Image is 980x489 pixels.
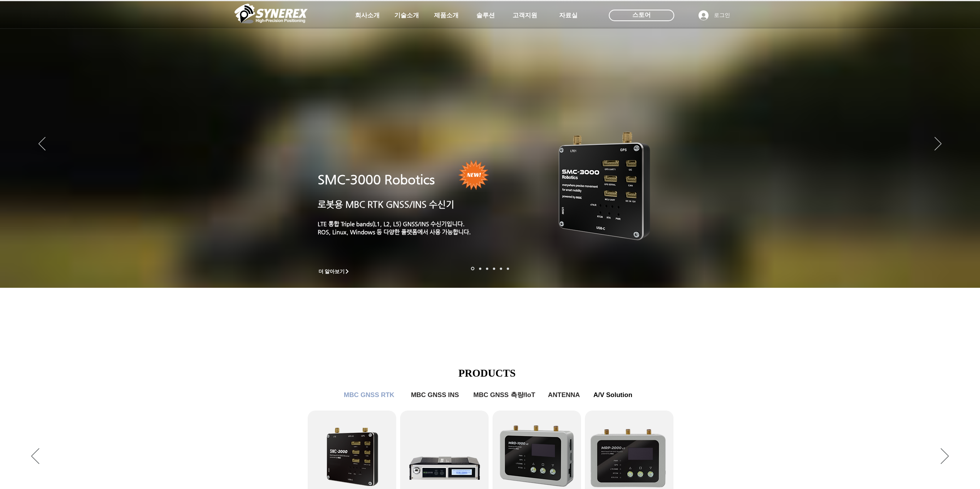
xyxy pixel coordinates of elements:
span: 더 알아보기 [318,268,345,275]
a: ANTENNA [545,387,583,403]
span: MBC GNSS RTK [344,391,394,399]
span: 회사소개 [355,12,380,20]
button: 다음 [935,137,941,152]
button: 이전 [31,448,39,465]
a: 드론 8 - SMC 2000 [479,267,481,270]
a: 로봇용 MBC RTK GNSS/INS 수신기 [318,199,454,209]
span: 자료실 [559,12,578,20]
span: MBC GNSS 측량/IoT [473,391,535,399]
img: 씨너렉스_White_simbol_대지 1.png [235,2,308,25]
div: 스토어 [609,10,674,21]
a: 더 알아보기 [315,267,353,276]
span: 로그인 [711,12,733,19]
a: 솔루션 [466,8,505,23]
span: 고객지원 [513,12,537,20]
a: 회사소개 [348,8,387,23]
a: 로봇 [500,267,502,270]
a: SMC-3000 Robotics [318,172,435,187]
a: ROS, Linux, Windows 등 다양한 플랫폼에서 사용 가능합니다. [318,229,471,235]
a: 로봇- SMC 2000 [471,267,474,270]
a: 자율주행 [493,267,495,270]
span: MBC GNSS INS [411,391,459,399]
a: 자료실 [549,8,588,23]
img: KakaoTalk_20241224_155801212.png [548,120,662,249]
span: PRODUCTS [459,367,516,379]
span: 스토어 [632,11,651,19]
a: MBC GNSS 측량/IoT [468,387,541,403]
a: MBC GNSS RTK [338,387,400,403]
span: A/V Solution [593,391,632,399]
span: ANTENNA [548,391,580,399]
span: 기술소개 [394,12,419,20]
button: 다음 [941,448,949,465]
button: 이전 [39,137,45,152]
span: 제품소개 [434,12,459,20]
a: 고객지원 [506,8,544,23]
a: 기술소개 [387,8,426,23]
a: 제품소개 [427,8,466,23]
span: 솔루션 [476,12,495,20]
a: 정밀농업 [507,267,509,270]
a: MBC GNSS INS [406,387,464,403]
a: 측량 IoT [486,267,488,270]
a: LTE 통합 Triple bands(L1, L2, L5) GNSS/INS 수신기입니다. [318,220,465,227]
nav: 슬라이드 [469,267,511,270]
a: A/V Solution [588,387,638,403]
button: 로그인 [693,8,735,23]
